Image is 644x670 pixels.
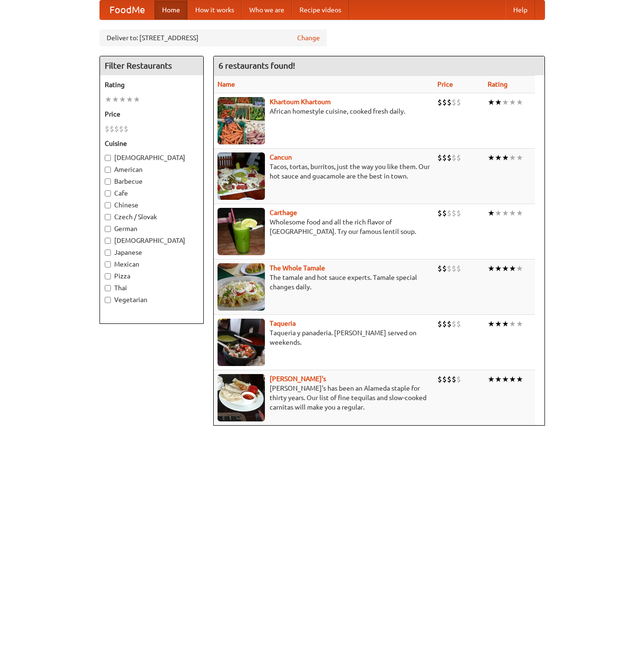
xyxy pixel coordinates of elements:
li: $ [124,124,128,134]
img: cancun.jpg [218,152,265,200]
li: ★ [516,374,523,384]
li: $ [447,263,452,274]
h5: Price [105,109,199,119]
li: $ [456,263,461,274]
p: Tacos, tortas, burritos, just the way you like them. Our hot sauce and guacamole are the best in ... [218,162,430,181]
li: ★ [502,374,509,384]
div: Deliver to: [STREET_ADDRESS] [100,29,327,46]
li: $ [119,124,124,134]
li: $ [452,374,456,384]
input: [DEMOGRAPHIC_DATA] [105,155,111,161]
li: ★ [502,208,509,218]
li: ★ [488,374,495,384]
li: $ [447,208,452,218]
img: khartoum.jpg [218,97,265,144]
a: Price [437,80,453,88]
li: $ [437,152,442,163]
li: $ [447,374,452,384]
img: wholetamale.jpg [218,263,265,311]
li: $ [442,152,447,163]
li: $ [456,208,461,218]
li: ★ [133,94,140,105]
li: $ [447,152,452,163]
input: [DEMOGRAPHIC_DATA] [105,238,111,244]
li: $ [452,97,456,107]
li: $ [442,263,447,274]
input: German [105,226,111,232]
label: Japanese [105,248,199,257]
li: $ [437,97,442,107]
label: German [105,224,199,233]
li: $ [456,97,461,107]
li: ★ [112,94,119,105]
label: [DEMOGRAPHIC_DATA] [105,153,199,162]
li: $ [442,374,447,384]
li: ★ [495,319,502,329]
input: Chinese [105,202,111,208]
label: Cafe [105,188,199,198]
input: Barbecue [105,179,111,185]
input: Thai [105,285,111,291]
li: $ [452,319,456,329]
a: Rating [488,80,508,88]
li: ★ [509,152,516,163]
li: $ [456,152,461,163]
a: The Whole Tamale [270,264,325,272]
li: ★ [119,94,126,105]
li: $ [456,319,461,329]
p: The tamale and hot sauce experts. Tamale special changes daily. [218,273,430,292]
input: American [105,167,111,173]
p: African homestyle cuisine, cooked fresh daily. [218,107,430,116]
li: ★ [516,152,523,163]
li: ★ [488,319,495,329]
li: ★ [509,319,516,329]
input: Cafe [105,190,111,197]
a: Taqueria [270,320,296,327]
label: Mexican [105,259,199,269]
p: [PERSON_NAME]'s has been an Alameda staple for thirty years. Our list of fine tequilas and slow-c... [218,384,430,412]
a: Home [154,0,188,19]
h5: Rating [105,80,199,89]
a: Name [218,80,235,88]
li: $ [442,319,447,329]
li: ★ [488,263,495,274]
li: ★ [105,94,112,105]
li: ★ [488,208,495,218]
li: ★ [495,263,502,274]
li: $ [442,208,447,218]
a: Carthage [270,209,297,216]
li: ★ [488,97,495,107]
li: $ [105,124,109,134]
li: $ [109,124,114,134]
a: Change [297,33,320,43]
a: Khartoum Khartoum [270,98,331,106]
li: $ [442,97,447,107]
li: ★ [516,319,523,329]
li: ★ [495,208,502,218]
label: Thai [105,283,199,293]
label: Barbecue [105,177,199,186]
p: Wholesome food and all the rich flavor of [GEOGRAPHIC_DATA]. Try our famous lentil soup. [218,217,430,236]
h4: Filter Restaurants [100,56,203,75]
li: ★ [509,97,516,107]
li: ★ [488,152,495,163]
ng-pluralize: 6 restaurants found! [218,61,295,70]
a: Recipe videos [292,0,349,19]
label: Chinese [105,200,199,210]
img: pedros.jpg [218,374,265,421]
label: Pizza [105,271,199,281]
input: Pizza [105,273,111,279]
a: Cancun [270,153,292,161]
li: $ [456,374,461,384]
label: Czech / Slovak [105,212,199,222]
li: ★ [495,97,502,107]
li: ★ [502,263,509,274]
a: [PERSON_NAME]'s [270,375,326,383]
img: taqueria.jpg [218,319,265,366]
li: $ [437,263,442,274]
